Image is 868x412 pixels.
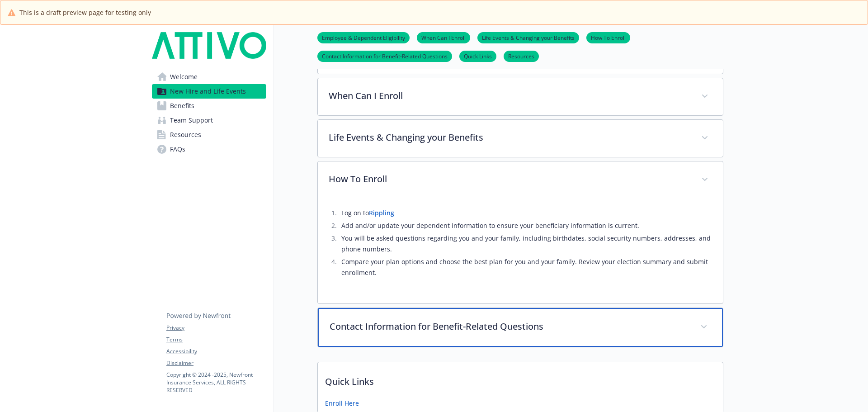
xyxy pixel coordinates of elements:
a: New Hire and Life Events [152,84,266,99]
a: Contact Information for Benefit-Related Questions [317,52,452,60]
p: Life Events & Changing your Benefits [329,131,690,144]
div: How To Enroll [318,161,723,199]
p: Quick Links [318,362,723,396]
a: Employee & Dependent Eligibility [317,33,410,42]
div: Life Events & Changing your Benefits [318,120,723,157]
div: Contact Information for Benefit-Related Questions [318,308,723,347]
li: You will be asked questions regarding you and your family, including birthdates, social security ... [339,233,712,255]
span: This is a draft preview page for testing only [19,8,151,17]
span: Benefits [170,99,194,113]
li: Add and/or update your dependent information to ensure your beneficiary information is current. [339,220,712,231]
a: Life Events & Changing your Benefits [477,33,579,42]
a: When Can I Enroll [417,33,470,42]
p: Copyright © 2024 - 2025 , Newfront Insurance Services, ALL RIGHTS RESERVED [166,371,266,394]
a: Accessibility [166,347,266,355]
a: Resources [504,52,539,60]
a: Welcome [152,70,266,84]
a: Enroll Here [325,398,359,408]
span: New Hire and Life Events [170,84,246,99]
li: Log on to [339,208,712,218]
a: Team Support [152,113,266,128]
a: Rippling [369,208,394,217]
a: Terms [166,336,266,344]
div: How To Enroll [318,199,723,303]
span: Welcome [170,70,198,84]
p: Contact Information for Benefit-Related Questions [330,320,689,333]
span: Team Support [170,113,213,128]
span: Resources [170,128,201,142]
li: Compare your plan options and choose the best plan for you and your family. Review your election ... [339,256,712,278]
p: When Can I Enroll [329,89,690,103]
a: Resources [152,128,266,142]
a: Quick Links [459,52,496,60]
span: FAQs [170,142,185,156]
a: Privacy [166,324,266,332]
div: When Can I Enroll [318,78,723,115]
a: Disclaimer [166,359,266,367]
a: FAQs [152,142,266,156]
a: Benefits [152,99,266,113]
p: How To Enroll [329,172,690,186]
a: How To Enroll [586,33,630,42]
